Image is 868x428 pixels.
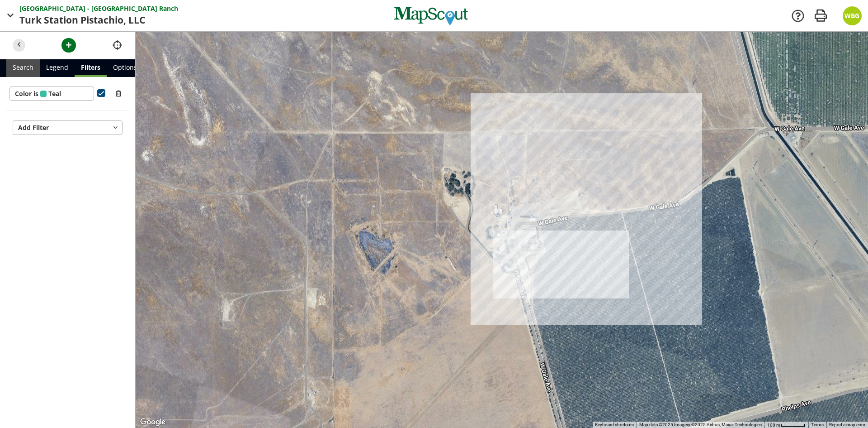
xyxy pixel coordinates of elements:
span: Color [15,89,32,98]
a: Report a map error [829,422,865,427]
button: Color is Teal [9,87,94,101]
span: is [33,89,38,98]
span: LLC [128,13,145,28]
a: Open this area in Google Maps (opens a new window) [138,416,168,428]
img: Google [138,416,168,428]
span: WBG [844,11,859,20]
span: Map data ©2025 Imagery ©2025 Airbus, Maxar Technologies [639,422,762,427]
a: Terms [811,422,824,427]
span: [GEOGRAPHIC_DATA] - [GEOGRAPHIC_DATA] [19,4,159,13]
a: Options [107,59,143,77]
span: Turk Station Pistachio, [19,13,128,28]
button: Add Filter [13,120,123,135]
a: Support Docs [791,9,805,23]
span: Teal [48,89,61,98]
button: Keyboard shortcuts [595,422,634,428]
span: Ranch [159,4,178,13]
button: Map Scale: 100 m per 52 pixels [764,422,808,428]
span: Add Filter [18,123,49,132]
img: MapScout [393,3,469,29]
a: Legend [40,59,75,77]
a: Search [6,59,40,77]
a: Filters [75,59,107,77]
span: 100 m [767,423,780,428]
